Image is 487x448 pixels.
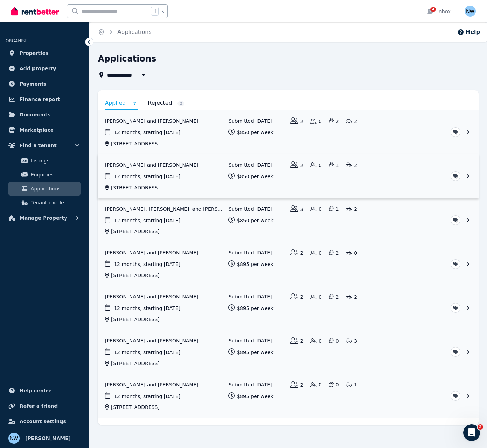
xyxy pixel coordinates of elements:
[105,97,138,110] a: Applied
[20,214,67,222] span: Manage Property
[31,157,78,165] span: Listings
[177,101,184,106] span: 2
[430,7,436,12] span: 4
[117,29,152,35] a: Applications
[463,424,480,441] iframe: Intercom live chat
[98,286,479,330] a: View application: George Noble and Amber Khan
[98,53,156,64] h1: Applications
[161,8,164,14] span: k
[31,171,78,179] span: Enquiries
[31,198,78,207] span: Tenant checks
[11,6,59,16] img: RentBetter
[6,38,28,43] span: ORGANISE
[6,62,83,75] a: Add property
[20,141,57,150] span: Find a tenant
[6,77,83,91] a: Payments
[6,123,83,137] a: Marketplace
[8,196,81,210] a: Tenant checks
[6,414,83,428] a: Account settings
[148,97,184,109] a: Rejected
[6,138,83,152] button: Find a tenant
[25,434,71,442] span: [PERSON_NAME]
[8,168,81,182] a: Enquiries
[20,49,49,57] span: Properties
[98,330,479,374] a: View application: Hannah Motley and Jordan Watts
[98,154,479,198] a: View application: Vinicius Benevides Kohn and Laura Vianna
[98,242,479,286] a: View application: Nicky Sutton and Michael Sutton
[8,433,20,444] img: Nicole Welch
[6,108,83,122] a: Documents
[6,399,83,413] a: Refer a friend
[20,95,60,103] span: Finance report
[98,198,479,242] a: View application: Sophie Vella, Jordan De cristofaro, and Lachlan Vella
[98,110,479,154] a: View application: Adriana Ao and Zachary Besson
[6,211,83,225] button: Manage Property
[457,28,480,36] button: Help
[20,126,53,134] span: Marketplace
[8,182,81,196] a: Applications
[426,8,451,15] div: Inbox
[20,417,66,426] span: Account settings
[20,80,46,88] span: Payments
[20,64,56,73] span: Add property
[8,154,81,168] a: Listings
[131,101,138,106] span: 7
[89,22,160,42] nav: Breadcrumb
[478,424,483,430] span: 2
[6,384,83,398] a: Help centre
[20,110,51,119] span: Documents
[20,386,52,395] span: Help centre
[6,92,83,106] a: Finance report
[31,185,78,193] span: Applications
[20,402,58,410] span: Refer a friend
[465,6,476,17] img: Nicole Welch
[98,374,479,418] a: View application: Bridgette Muller and Lincoln Chenery
[6,46,83,60] a: Properties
